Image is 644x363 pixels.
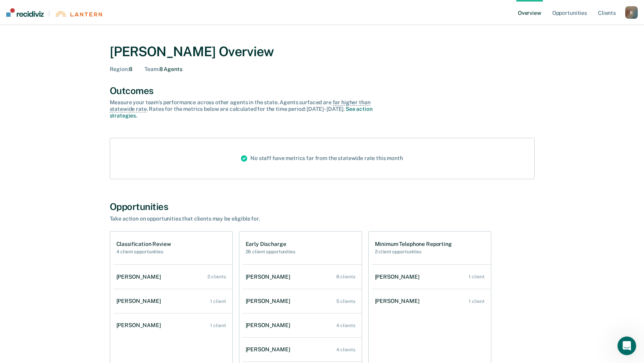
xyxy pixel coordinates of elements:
[235,138,409,179] div: No staff have metrics far from the statewide rate this month
[246,322,293,329] div: [PERSON_NAME]
[55,11,102,17] img: Lantern
[375,274,423,280] div: [PERSON_NAME]
[110,66,132,73] div: 8
[375,249,452,254] h2: 2 client opportunities
[116,274,164,280] div: [PERSON_NAME]
[246,274,293,280] div: [PERSON_NAME]
[246,346,293,353] div: [PERSON_NAME]
[113,266,232,288] a: [PERSON_NAME] 2 clients
[110,99,383,119] div: Measure your team’s performance across other agent s in the state. Agent s surfaced are . Rates f...
[110,215,383,222] div: Take action on opportunities that clients may be eligible for.
[110,99,371,112] span: far higher than statewide rate
[625,6,638,19] button: B
[336,323,355,328] div: 4 clients
[375,298,423,304] div: [PERSON_NAME]
[210,299,226,304] div: 1 client
[110,85,535,96] div: Outcomes
[336,274,355,279] div: 8 clients
[116,249,171,254] h2: 4 client opportunities
[144,66,159,72] span: Team :
[372,290,491,312] a: [PERSON_NAME] 1 client
[44,10,55,17] span: |
[116,322,164,329] div: [PERSON_NAME]
[144,66,182,73] div: 8 Agents
[243,338,362,361] a: [PERSON_NAME] 4 clients
[110,66,129,72] span: Region :
[6,8,44,17] img: Recidiviz
[617,336,636,355] iframe: Intercom live chat
[116,241,171,247] h1: Classification Review
[375,241,452,247] h1: Minimum Telephone Reporting
[469,274,484,279] div: 1 client
[336,347,355,352] div: 4 clients
[6,8,102,17] a: |
[336,299,355,304] div: 5 clients
[243,266,362,288] a: [PERSON_NAME] 8 clients
[246,298,293,304] div: [PERSON_NAME]
[210,323,226,328] div: 1 client
[243,314,362,336] a: [PERSON_NAME] 4 clients
[243,290,362,312] a: [PERSON_NAME] 5 clients
[372,266,491,288] a: [PERSON_NAME] 1 client
[116,298,164,304] div: [PERSON_NAME]
[246,241,295,247] h1: Early Discharge
[110,201,535,212] div: Opportunities
[246,249,295,254] h2: 26 client opportunities
[110,106,373,119] a: See action strategies.
[110,44,535,60] div: [PERSON_NAME] Overview
[113,290,232,312] a: [PERSON_NAME] 1 client
[469,299,484,304] div: 1 client
[113,314,232,336] a: [PERSON_NAME] 1 client
[207,274,226,279] div: 2 clients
